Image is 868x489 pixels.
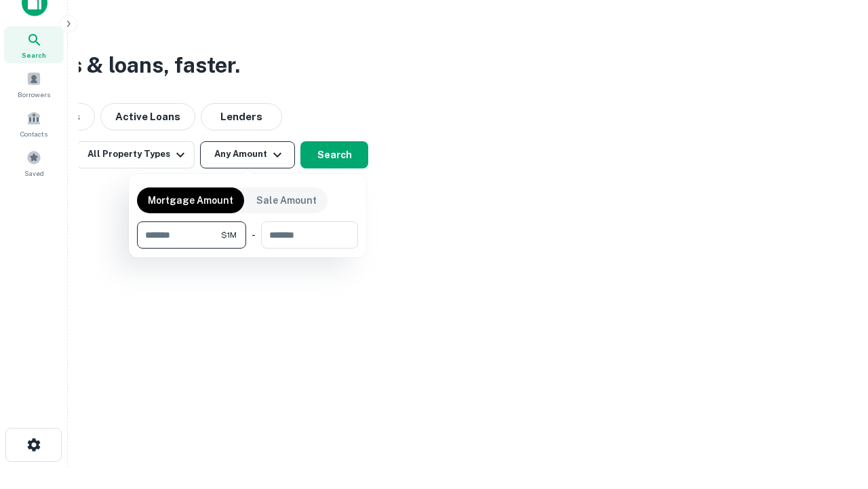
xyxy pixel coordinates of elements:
[256,193,317,208] p: Sale Amount
[221,229,237,241] span: $1M
[800,337,868,402] iframe: Chat Widget
[252,221,256,249] div: -
[148,193,233,208] p: Mortgage Amount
